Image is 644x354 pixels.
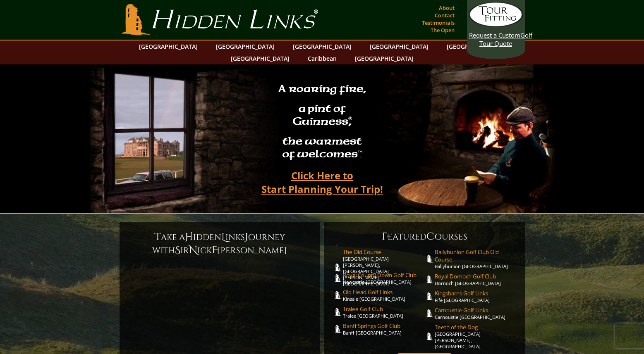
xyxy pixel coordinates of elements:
span: Tralee Golf Club [343,305,425,313]
a: Carnoustie Golf LinksCarnoustie [GEOGRAPHIC_DATA] [435,306,517,320]
span: Royal Dornoch Golf Club [435,273,517,280]
a: [GEOGRAPHIC_DATA] [351,52,418,64]
span: Carnoustie Golf Links [435,306,517,314]
a: Royal County Down Golf ClubNewcastle [GEOGRAPHIC_DATA] [343,271,425,285]
span: S [175,244,180,257]
a: Banff Springs Golf ClubBanff [GEOGRAPHIC_DATA] [343,322,425,336]
a: Old Head Golf LinksKinsale [GEOGRAPHIC_DATA] [343,288,425,302]
a: [GEOGRAPHIC_DATA] [135,40,202,52]
span: F [212,244,218,257]
span: Request a Custom [469,31,520,39]
span: Royal County Down Golf Club [343,271,425,279]
a: [GEOGRAPHIC_DATA] [366,40,433,52]
span: Teeth of the Dog [435,323,517,331]
a: [GEOGRAPHIC_DATA] [227,52,294,64]
h6: ake a idden inks ourney with ir ick [PERSON_NAME] [128,230,312,257]
a: The Old Course[GEOGRAPHIC_DATA][PERSON_NAME], [GEOGRAPHIC_DATA][PERSON_NAME] [GEOGRAPHIC_DATA] [343,248,425,287]
span: Banff Springs Golf Club [343,322,425,330]
a: Click Here toStart Planning Your Trip! [253,166,391,199]
span: Old Head Golf Links [343,288,425,296]
a: Kingsbarns Golf LinksFife [GEOGRAPHIC_DATA] [435,290,517,303]
span: T [155,230,161,244]
a: Contact [433,10,457,21]
a: Caribbean [304,52,341,64]
span: N [189,244,197,257]
span: Kingsbarns Golf Links [435,290,517,297]
span: C [426,230,435,243]
a: Testimonials [420,17,457,29]
a: [GEOGRAPHIC_DATA] [212,40,279,52]
span: J [245,230,248,244]
a: Teeth of the Dog[GEOGRAPHIC_DATA][PERSON_NAME], [GEOGRAPHIC_DATA] [435,323,517,349]
a: [GEOGRAPHIC_DATA] [289,40,356,52]
a: Royal Dornoch Golf ClubDornoch [GEOGRAPHIC_DATA] [435,273,517,286]
span: H [185,230,193,244]
h2: A roaring fire, a pint of Guinness , the warmest of welcomes™. [273,79,371,166]
a: Request a CustomGolf Tour Quote [469,2,523,48]
a: The Open [429,24,457,36]
span: The Old Course [343,248,425,256]
a: [GEOGRAPHIC_DATA] [443,40,510,52]
h6: eatured ourses [333,230,517,243]
span: F [382,230,388,243]
a: Ballybunion Golf Club Old CourseBallybunion [GEOGRAPHIC_DATA] [435,248,517,269]
a: Tralee Golf ClubTralee [GEOGRAPHIC_DATA] [343,305,425,319]
span: Ballybunion Golf Club Old Course [435,248,517,263]
a: About [437,2,457,14]
span: L [221,230,225,244]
